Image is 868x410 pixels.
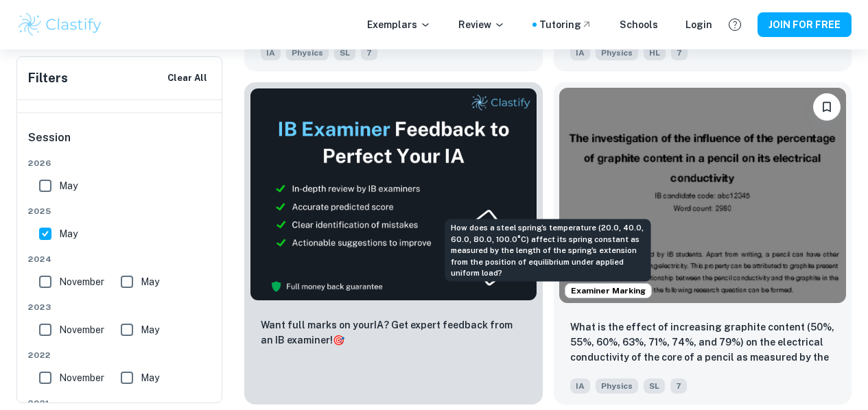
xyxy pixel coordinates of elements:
[620,17,658,32] a: Schools
[539,17,592,32] a: Tutoring
[59,178,78,193] span: May
[644,378,665,394] span: SL
[813,93,841,121] button: Please log in to bookmark exemplars
[164,68,211,88] button: Clear All
[333,335,344,346] span: 🎯
[554,82,852,405] a: Examiner MarkingPlease log in to bookmark exemplarsWhat is the effect of increasing graphite cont...
[458,17,505,32] p: Review
[596,378,638,394] span: Physics
[671,45,688,60] span: 7
[59,226,78,241] span: May
[261,317,526,348] p: Want full marks on your IA ? Get expert feedback from an IB examiner!
[570,45,590,60] span: IA
[565,285,651,297] span: Examiner Marking
[28,397,212,409] span: 2021
[28,69,68,88] h6: Filters
[28,349,212,361] span: 2022
[570,319,836,366] p: What is the effect of increasing graphite content (50%, 55%, 60%, 63%, 71%, 74%, and 79%) on the ...
[334,45,355,60] span: SL
[28,253,212,265] span: 2024
[141,370,159,385] span: May
[28,301,212,313] span: 2023
[59,274,104,289] span: November
[16,11,104,38] img: Clastify logo
[670,378,687,394] span: 7
[367,17,431,32] p: Exemplars
[685,17,712,32] a: Login
[570,378,590,394] span: IA
[59,322,104,337] span: November
[361,45,377,60] span: 7
[250,88,537,301] img: Thumbnail
[28,205,212,217] span: 2025
[141,274,159,289] span: May
[445,219,651,282] div: How does a steel spring’s temperature (20.0, 40.0, 60.0, 80.0, 100.0°C) affect its spring constan...
[596,45,638,60] span: Physics
[261,45,281,60] span: IA
[28,157,212,169] span: 2026
[244,82,543,405] a: ThumbnailWant full marks on yourIA? Get expert feedback from an IB examiner!
[286,45,329,60] span: Physics
[28,130,212,157] h6: Session
[141,322,159,337] span: May
[59,370,104,385] span: November
[559,88,847,303] img: Physics IA example thumbnail: What is the effect of increasing graphit
[723,13,747,36] button: Help and Feedback
[644,45,666,60] span: HL
[758,12,852,37] button: JOIN FOR FREE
